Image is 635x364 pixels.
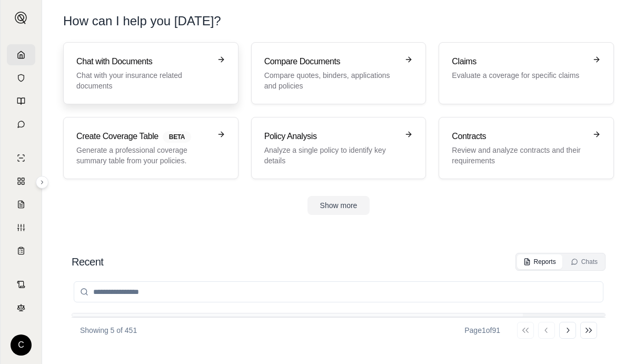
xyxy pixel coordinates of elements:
h3: Policy Analysis [264,130,399,143]
h3: Claims [452,55,586,68]
a: Custom Report [7,217,35,238]
h3: Compare Documents [264,55,399,68]
a: Documents Vault [7,67,35,88]
div: Reports [523,258,556,266]
a: Claim Coverage [7,194,35,215]
h2: Recent [72,254,103,269]
button: Expand sidebar [11,7,32,28]
a: Chat [7,114,35,135]
a: ClaimsEvaluate a coverage for specific claims [439,42,614,104]
div: Page 1 of 91 [464,325,500,336]
p: Chat with your insurance related documents [76,70,211,91]
a: Legal Search Engine [7,297,35,318]
a: Single Policy [7,147,35,169]
p: Compare quotes, binders, applications and policies [264,70,399,91]
p: Showing 5 of 451 [80,325,137,336]
a: ContractsReview and analyze contracts and their requirements [439,117,614,179]
a: Compare DocumentsCompare quotes, binders, applications and policies [251,42,426,104]
th: Report Type [420,313,523,343]
a: Home [7,44,35,65]
p: Generate a professional coverage summary table from your policies. [76,145,211,166]
a: Chat with DocumentsChat with your insurance related documents [63,42,239,104]
h3: Contracts [452,130,586,143]
h3: Create Coverage Table [76,130,211,143]
div: Chats [571,258,598,266]
div: C [11,335,32,356]
a: Policy Comparisons [7,171,35,192]
button: Reports [517,254,562,269]
p: Review and analyze contracts and their requirements [452,145,586,166]
span: BETA [163,131,191,143]
p: Analyze a single policy to identify key details [264,145,399,166]
a: Coverage Table [7,240,35,261]
a: Prompt Library [7,91,35,112]
p: Evaluate a coverage for specific claims [452,70,586,81]
a: Policy AnalysisAnalyze a single policy to identify key details [251,117,426,179]
h3: Chat with Documents [76,55,211,68]
button: Show more [307,196,370,215]
a: Contract Analysis [7,274,35,295]
th: Files [236,313,420,343]
img: Expand sidebar [15,12,27,24]
button: Chats [564,254,604,269]
h1: How can I help you [DATE]? [63,13,614,29]
a: Create Coverage TableBETAGenerate a professional coverage summary table from your policies. [63,117,239,179]
button: Expand sidebar [36,176,48,189]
